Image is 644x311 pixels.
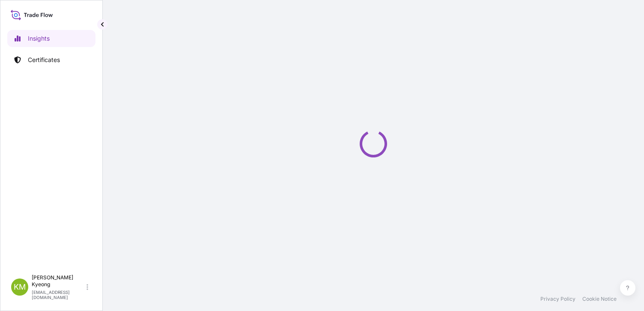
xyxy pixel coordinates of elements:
[7,51,95,68] a: Certificates
[14,283,26,291] span: KM
[540,296,575,302] a: Privacy Policy
[28,56,60,64] p: Certificates
[7,30,95,47] a: Insights
[582,296,617,302] a: Cookie Notice
[32,274,85,288] p: [PERSON_NAME] Kyeong
[28,34,50,43] p: Insights
[32,290,85,300] p: [EMAIL_ADDRESS][DOMAIN_NAME]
